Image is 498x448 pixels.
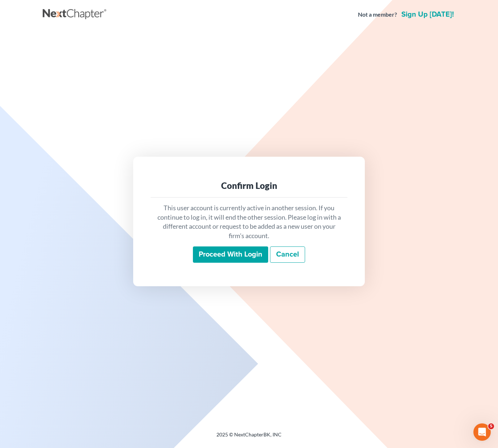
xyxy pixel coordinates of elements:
p: This user account is currently active in another session. If you continue to log in, it will end ... [156,203,342,241]
div: 2025 © NextChapterBK, INC [43,431,455,444]
input: Proceed with login [193,246,268,263]
strong: Not a member? [358,10,397,19]
iframe: Intercom live chat [473,423,491,441]
span: 5 [488,423,494,429]
a: Cancel [270,246,305,263]
div: Confirm Login [156,180,342,191]
a: Sign up [DATE]! [400,11,455,18]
